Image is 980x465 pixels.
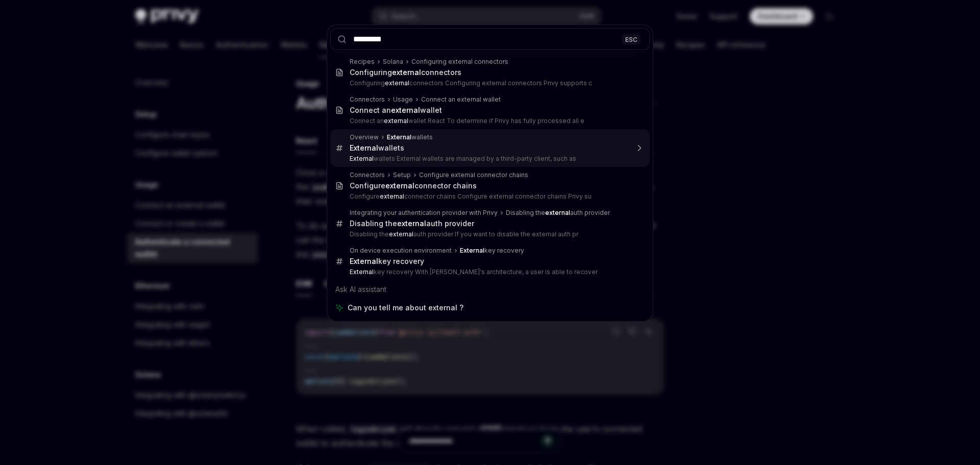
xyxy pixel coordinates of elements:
div: ESC [622,34,641,44]
b: External [350,268,374,276]
div: Configuring connectors [350,68,461,77]
div: Setup [393,171,411,179]
div: Integrating your authentication provider with Privy [350,209,498,217]
div: Usage [393,95,413,104]
p: wallets External wallets are managed by a third-party client, such as [350,155,628,163]
div: key recovery [460,247,524,255]
b: external [380,192,404,200]
p: Configuring connectors Configuring external connectors Privy supports c [350,79,628,87]
div: Disabling the auth provider [350,219,474,228]
b: external [397,219,426,228]
div: Configure connector chains [350,181,477,190]
div: Configure external connector chains [419,171,528,179]
div: Configuring external connectors [411,58,508,66]
b: External [387,133,411,141]
b: external [392,68,421,77]
b: external [389,230,413,238]
p: Disabling the auth provider If you want to disable the external auth pr [350,230,628,238]
div: Solana [383,58,403,66]
div: Connectors [350,95,385,104]
b: External [460,247,484,254]
div: wallets [387,133,433,141]
b: External [350,155,374,162]
b: external [384,117,408,125]
b: External [350,143,378,152]
div: Overview [350,133,379,141]
div: Connect an wallet [350,106,442,115]
div: Recipes [350,58,375,66]
span: Can you tell me about external ? [348,303,463,313]
div: Connect an external wallet [421,95,501,104]
b: External [350,257,378,265]
b: external [545,209,570,216]
b: external [391,106,420,114]
p: key recovery With [PERSON_NAME]'s architecture, a user is able to recover [350,268,628,276]
div: Disabling the auth provider [506,209,610,217]
div: wallets [350,143,404,153]
b: external [385,181,414,190]
p: Connect an wallet React To determine if Privy has fully processed all e [350,117,628,125]
b: external [385,79,409,87]
p: Configure connector chains Configure external connector chains Privy su [350,192,628,201]
div: On device execution environment [350,247,452,255]
div: Ask AI assistant [330,280,650,299]
div: key recovery [350,257,424,266]
div: Connectors [350,171,385,179]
